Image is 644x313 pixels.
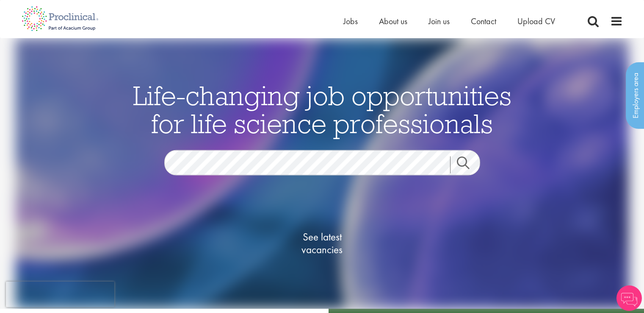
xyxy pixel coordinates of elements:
[6,282,114,307] iframe: reCAPTCHA
[280,230,365,256] span: See latest vacancies
[471,16,496,27] a: Contact
[517,16,555,27] a: Upload CV
[428,16,450,27] a: Join us
[280,196,365,290] a: See latestvacancies
[379,16,407,27] a: About us
[343,16,358,27] a: Jobs
[616,285,642,311] img: Chatbot
[133,78,511,140] span: Life-changing job opportunities for life science professionals
[15,38,629,309] img: candidate home
[450,156,486,173] a: Job search submit button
